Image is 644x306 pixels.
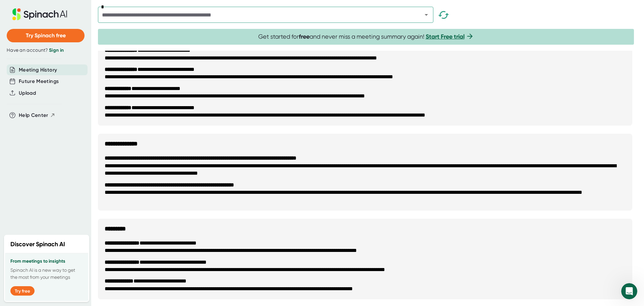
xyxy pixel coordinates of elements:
h2: Discover Spinach AI [10,240,65,249]
button: Meeting History [19,66,57,74]
button: Try free [10,286,35,296]
button: Future Meetings [19,78,59,85]
a: Sign in [49,47,64,53]
button: Upload [19,89,36,97]
span: Try Spinach free [26,32,66,39]
a: Start Free trial [426,33,465,40]
div: Have an account? [7,47,85,53]
button: Open [422,10,431,19]
span: Get started for and never miss a meeting summary again! [258,33,474,41]
p: Spinach AI is a new way to get the most from your meetings [10,267,83,281]
b: free [299,33,310,40]
button: Try Spinach free [7,29,85,42]
iframe: Intercom live chat [621,283,637,299]
span: Help Center [19,112,48,119]
h3: From meetings to insights [10,259,83,264]
button: Help Center [19,112,55,119]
